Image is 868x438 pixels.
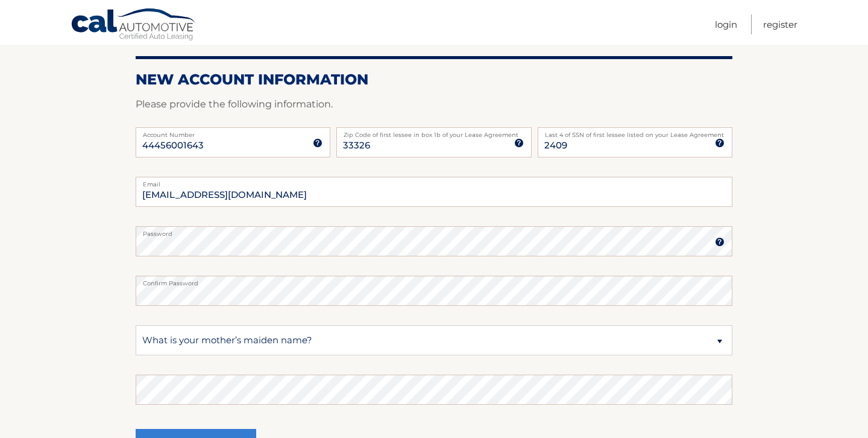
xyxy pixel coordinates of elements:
[763,14,797,34] a: Register
[71,8,197,43] a: Cal Automotive
[136,96,732,113] p: Please provide the following information.
[538,127,732,157] input: SSN or EIN (last 4 digits only)
[136,276,732,285] label: Confirm Password
[715,14,737,34] a: Login
[136,127,330,157] input: Account Number
[136,226,732,236] label: Password
[136,71,732,89] h2: New Account Information
[715,237,725,247] img: tooltip.svg
[136,177,732,186] label: Email
[336,127,531,157] input: Zip Code
[136,127,330,137] label: Account Number
[136,177,732,207] input: Email
[514,138,524,148] img: tooltip.svg
[313,138,322,148] img: tooltip.svg
[715,138,725,148] img: tooltip.svg
[336,127,531,137] label: Zip Code of first lessee in box 1b of your Lease Agreement
[538,127,732,137] label: Last 4 of SSN of first lessee listed on your Lease Agreement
